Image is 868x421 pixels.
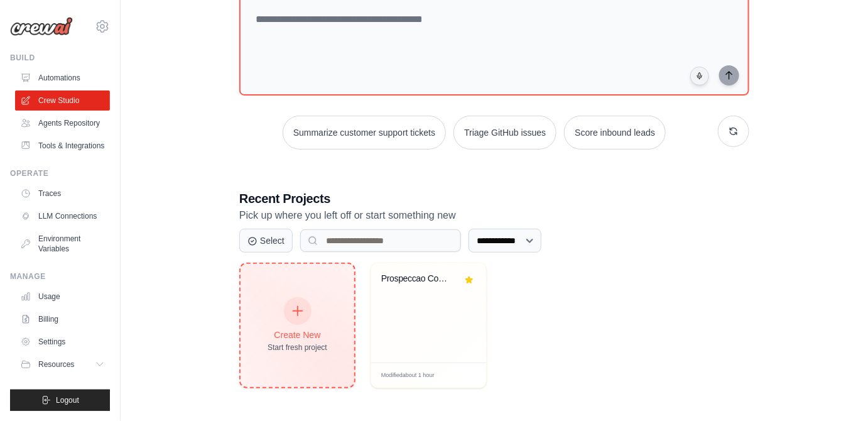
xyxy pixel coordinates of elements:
[38,359,74,369] span: Resources
[10,271,110,282] div: Manage
[15,68,110,88] a: Automations
[10,168,110,178] div: Operate
[564,116,666,150] button: Score inbound leads
[10,53,110,63] div: Build
[15,90,110,111] a: Crew Studio
[268,329,327,341] div: Create New
[718,116,749,147] button: Get new suggestions
[10,390,110,411] button: Logout
[15,136,110,156] a: Tools & Integrations
[457,371,467,380] span: Edit
[268,342,327,353] div: Start fresh project
[239,229,293,253] button: Select
[381,273,457,285] div: Prospeccao Completa Cafe Le Verdon - Email + Excel + Automacao
[10,17,73,36] img: Logo
[15,113,110,133] a: Agents Repository
[381,371,435,380] span: Modified about 1 hour
[239,190,749,207] h3: Recent Projects
[462,273,476,287] button: Remove from favorites
[690,67,709,85] button: Click to speak your automation idea
[15,206,110,226] a: LLM Connections
[15,309,110,329] a: Billing
[56,395,79,405] span: Logout
[15,183,110,204] a: Traces
[15,354,110,375] button: Resources
[453,116,556,150] button: Triage GitHub issues
[15,229,110,259] a: Environment Variables
[15,332,110,352] a: Settings
[15,287,110,307] a: Usage
[283,116,446,150] button: Summarize customer support tickets
[239,207,749,224] p: Pick up where you left off or start something new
